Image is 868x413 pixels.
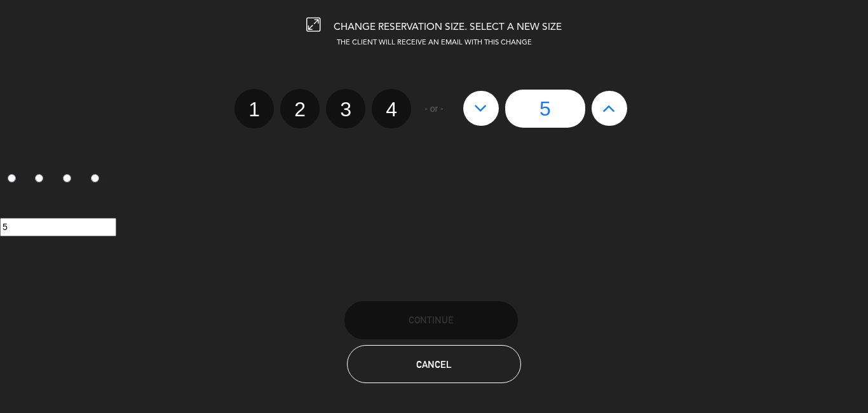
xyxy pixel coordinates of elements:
[416,359,452,370] span: Cancel
[344,301,518,339] button: Continue
[56,168,84,190] label: 3
[63,174,71,182] input: 3
[334,22,562,32] span: CHANGE RESERVATION SIZE. SELECT A NEW SIZE
[409,315,454,325] span: Continue
[280,89,320,128] label: 2
[28,168,56,190] label: 2
[372,89,411,128] label: 4
[83,168,111,190] label: 4
[8,174,16,182] input: 1
[35,174,43,182] input: 2
[347,345,520,383] button: Cancel
[424,102,444,116] span: - or -
[337,39,532,46] span: THE CLIENT WILL RECEIVE AN EMAIL WITH THIS CHANGE
[326,89,365,128] label: 3
[91,174,99,182] input: 4
[234,89,274,128] label: 1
